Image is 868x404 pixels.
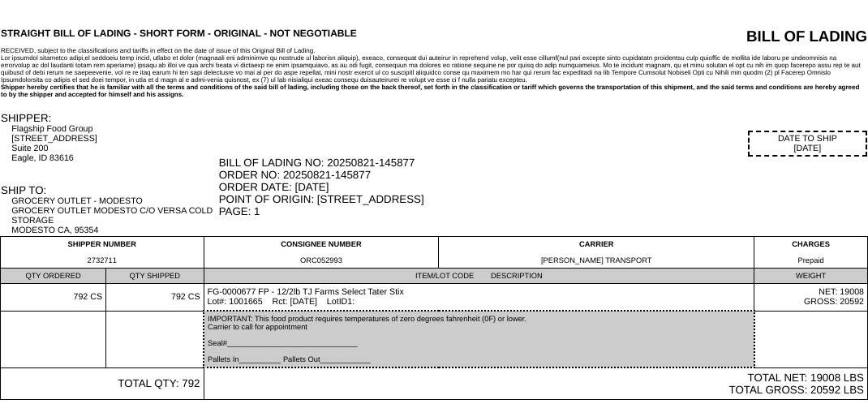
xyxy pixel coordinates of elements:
[11,124,217,163] div: Flagship Food Group [STREET_ADDRESS] Suite 200 Eagle, ID 83616
[1,237,204,269] td: SHIPPER NUMBER
[754,269,868,284] td: WEIGHT
[106,284,204,312] td: 792 CS
[627,28,867,45] div: BILL OF LADING
[204,311,754,367] td: IMPORTANT: This food product requires temperatures of zero degrees fahrenheit (0F) or lower. Carr...
[219,157,867,217] div: BILL OF LADING NO: 20250821-145877 ORDER NO: 20250821-145877 ORDER DATE: [DATE] POINT OF ORIGIN: ...
[754,237,868,269] td: CHARGES
[204,269,754,284] td: ITEM/LOT CODE DESCRIPTION
[1,184,217,196] div: SHIP TO:
[748,131,867,157] div: DATE TO SHIP [DATE]
[204,367,867,400] td: TOTAL NET: 19008 LBS TOTAL GROSS: 20592 LBS
[1,367,204,400] td: TOTAL QTY: 792
[758,256,864,264] div: Prepaid
[439,237,754,269] td: CARRIER
[1,84,867,98] div: Shipper hereby certifies that he is familiar with all the terms and conditions of the said bill o...
[754,284,868,312] td: NET: 19008 GROSS: 20592
[11,196,217,235] div: GROCERY OUTLET - MODESTO GROCERY OUTLET MODESTO C/O VERSA COLD STORAGE MODESTO CA, 95354
[442,256,750,264] div: [PERSON_NAME] TRANSPORT
[1,269,106,284] td: QTY ORDERED
[106,269,204,284] td: QTY SHIPPED
[208,256,436,264] div: ORC052993
[204,284,754,312] td: FG-0000677 FP - 12/2lb TJ Farms Select Tater Stix Lot#: 1001665 Rct: [DATE] LotID1:
[4,256,200,264] div: 2732711
[204,237,439,269] td: CONSIGNEE NUMBER
[1,112,217,124] div: SHIPPER:
[1,284,106,312] td: 792 CS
